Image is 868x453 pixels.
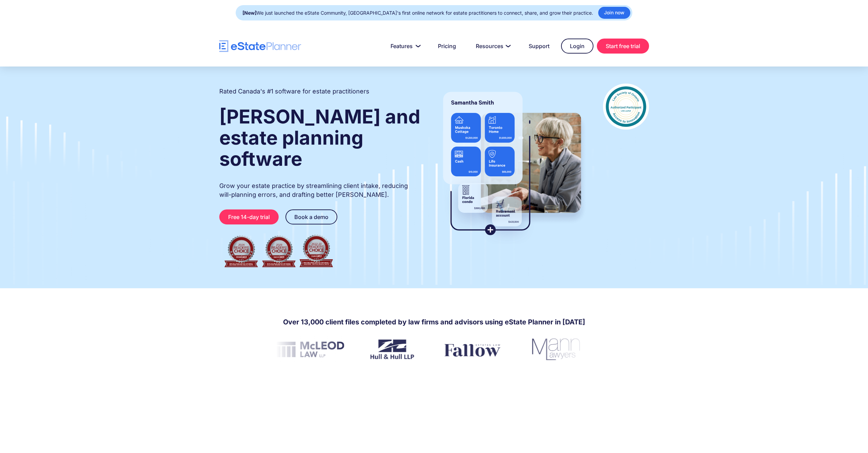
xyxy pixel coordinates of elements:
[242,10,256,16] strong: [New]
[219,105,420,171] strong: [PERSON_NAME] and estate planning software
[219,209,279,224] a: Free 14-day trial
[219,40,301,52] a: home
[285,209,337,224] a: Book a demo
[561,39,593,54] a: Login
[468,39,517,53] a: Resources
[382,39,426,53] a: Features
[597,39,649,54] a: Start free trial
[219,181,421,199] p: Grow your estate practice by streamlining client intake, reducing will-planning errors, and draft...
[219,87,369,96] h2: Rated Canada's #1 software for estate practitioners
[430,39,464,53] a: Pricing
[242,8,593,18] div: We just launched the eState Community, [GEOGRAPHIC_DATA]'s first online network for estate practi...
[520,39,558,53] a: Support
[283,317,585,327] h4: Over 13,000 client files completed by law firms and advisors using eState Planner in [DATE]
[598,7,630,19] a: Join now
[435,84,589,244] img: estate planner showing wills to their clients, using eState Planner, a leading estate planning so...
